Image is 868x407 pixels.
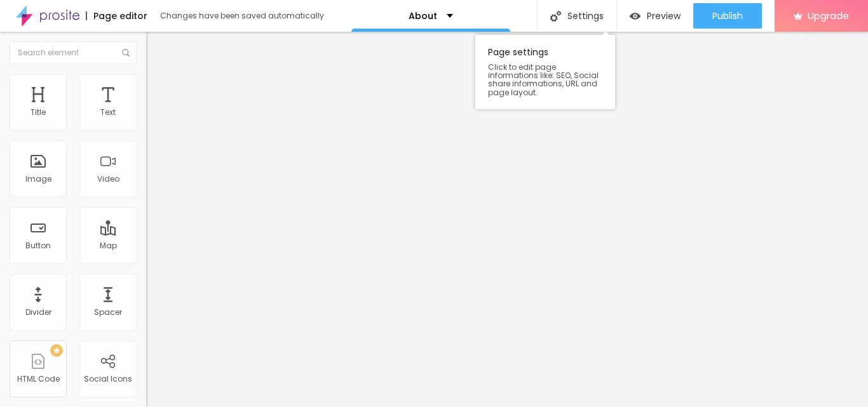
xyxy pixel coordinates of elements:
div: Changes have been saved automatically [160,12,324,20]
div: Video [97,175,119,183]
span: Publish [712,11,743,21]
span: Preview [647,11,681,21]
div: Image [25,175,51,183]
span: Click to edit page informations like: SEO, Social share informations, URL and page layout. [488,63,602,97]
div: Page editor [86,11,147,20]
img: Icone [550,11,561,22]
div: Title [31,108,46,117]
div: Map [100,241,117,250]
div: Spacer [94,308,122,317]
span: Upgrade [808,10,849,21]
div: Text [100,108,116,117]
div: Page settings [475,35,615,109]
img: view-1.svg [630,11,641,22]
div: HTML Code [17,375,60,384]
button: Publish [693,3,762,29]
div: Social Icons [84,375,132,384]
img: Icone [122,49,130,57]
p: About [409,11,437,20]
button: Preview [617,3,693,29]
iframe: Editor [146,32,868,407]
div: Button [25,241,51,250]
div: Divider [25,308,51,317]
input: Search element [10,41,137,64]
